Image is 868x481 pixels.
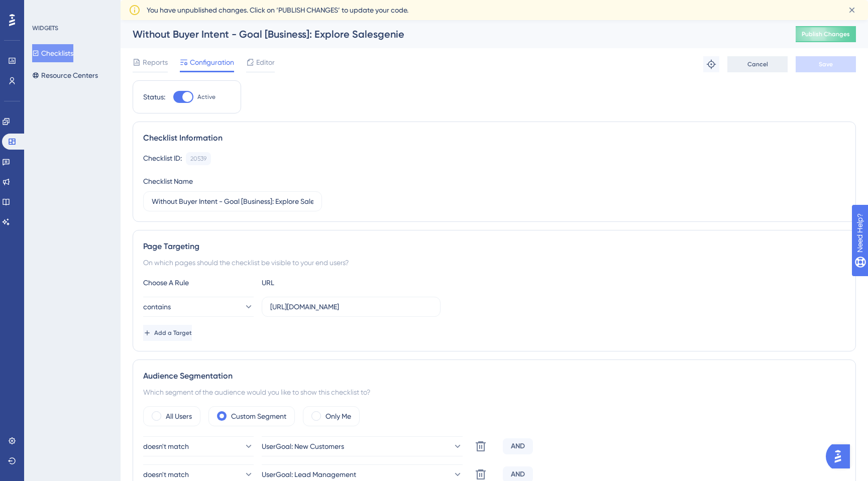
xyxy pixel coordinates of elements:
span: Need Help? [24,3,63,15]
div: Status: [143,91,165,103]
div: WIDGETS [32,24,58,32]
div: Without Buyer Intent - Goal [Business]: Explore Salesgenie [133,27,771,41]
span: Cancel [747,60,768,68]
div: AND [503,438,533,454]
button: Cancel [727,56,788,72]
button: doesn't match [143,436,254,456]
span: Add a Target [154,329,192,337]
div: URL [262,277,372,289]
input: yourwebsite.com/path [270,301,432,312]
div: 20539 [190,155,206,163]
button: Save [796,56,856,72]
input: Type your Checklist name [152,196,313,207]
span: Active [197,93,215,101]
button: Publish Changes [796,26,856,42]
span: Editor [256,56,275,68]
button: Resource Centers [32,66,98,84]
span: Configuration [190,56,234,68]
label: All Users [166,410,192,422]
div: Page Targeting [143,240,845,253]
span: contains [143,301,171,313]
div: Which segment of the audience would you like to show this checklist to? [143,386,845,398]
button: contains [143,297,254,317]
span: UserGoal: Lead Management [262,468,356,480]
div: Choose A Rule [143,277,254,289]
span: doesn't match [143,440,189,452]
button: Add a Target [143,325,192,341]
div: Checklist Information [143,132,845,144]
span: Save [819,60,833,68]
div: Audience Segmentation [143,370,845,382]
label: Custom Segment [231,410,286,422]
label: Only Me [325,410,351,422]
span: doesn't match [143,468,189,480]
button: Checklists [32,44,73,62]
div: Checklist Name [143,175,193,187]
span: You have unpublished changes. Click on ‘PUBLISH CHANGES’ to update your code. [147,4,408,16]
span: Reports [143,56,168,68]
iframe: UserGuiding AI Assistant Launcher [826,441,856,471]
div: Checklist ID: [143,152,182,165]
button: UserGoal: New Customers [262,436,463,456]
span: Publish Changes [802,30,850,38]
span: UserGoal: New Customers [262,440,344,452]
div: On which pages should the checklist be visible to your end users? [143,257,845,269]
